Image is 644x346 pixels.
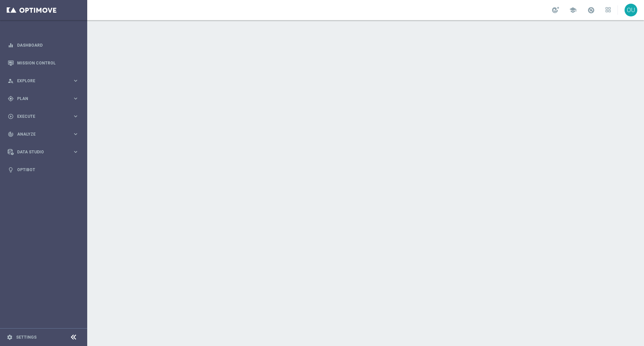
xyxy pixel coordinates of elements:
[8,131,72,137] div: Analyze
[8,78,14,84] i: person_search
[72,78,79,84] i: keyboard_arrow_right
[8,161,79,179] div: Optibot
[8,36,79,54] div: Dashboard
[16,335,37,339] a: Settings
[72,149,79,155] i: keyboard_arrow_right
[72,113,79,119] i: keyboard_arrow_right
[7,96,79,101] button: gps_fixed Plan keyboard_arrow_right
[72,131,79,137] i: keyboard_arrow_right
[7,43,79,48] button: equalizer Dashboard
[17,79,72,83] span: Explore
[72,95,79,102] i: keyboard_arrow_right
[7,114,79,119] button: play_circle_outline Execute keyboard_arrow_right
[7,78,79,84] button: person_search Explore keyboard_arrow_right
[17,36,79,54] a: Dashboard
[8,113,14,119] i: play_circle_outline
[7,334,13,340] i: settings
[17,132,72,136] span: Analyze
[8,78,72,84] div: Explore
[8,113,72,119] div: Execute
[7,60,79,66] button: Mission Control
[8,131,14,137] i: track_changes
[625,4,637,16] div: OU
[17,54,79,72] a: Mission Control
[8,54,79,72] div: Mission Control
[7,149,79,155] button: Data Studio keyboard_arrow_right
[7,132,79,137] button: track_changes Analyze keyboard_arrow_right
[17,114,72,118] span: Execute
[8,42,14,48] i: equalizer
[17,161,79,179] a: Optibot
[17,97,72,101] span: Plan
[17,150,72,154] span: Data Studio
[8,96,14,102] i: gps_fixed
[7,167,79,172] button: lightbulb Optibot
[8,96,72,102] div: Plan
[8,167,14,173] i: lightbulb
[8,149,72,155] div: Data Studio
[569,6,577,14] span: school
